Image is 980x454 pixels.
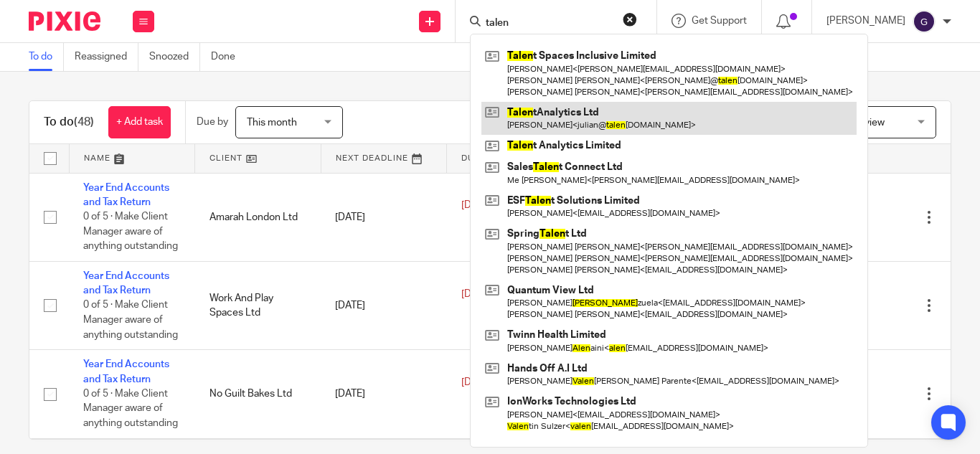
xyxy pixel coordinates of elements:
[623,12,637,27] button: Clear
[75,43,138,71] a: Reassigned
[44,115,94,130] h1: To do
[83,271,169,295] a: Year End Accounts and Tax Return
[83,183,169,207] a: Year End Accounts and Tax Return
[461,201,491,211] span: [DATE]
[74,116,94,128] span: (48)
[29,43,64,71] a: To do
[461,377,491,387] span: [DATE]
[83,212,178,251] span: 0 of 5 · Make Client Manager aware of anything outstanding
[484,17,613,30] input: Search
[826,14,905,28] p: [PERSON_NAME]
[83,301,178,340] span: 0 of 5 · Make Client Manager aware of anything outstanding
[29,11,100,31] img: Pixie
[211,43,246,71] a: Done
[321,261,447,349] td: [DATE]
[461,289,491,299] span: [DATE]
[195,261,321,349] td: Work And Play Spaces Ltd
[195,350,321,438] td: No Guilt Bakes Ltd
[149,43,200,71] a: Snoozed
[913,10,936,33] img: svg%3E
[321,350,447,438] td: [DATE]
[83,359,169,384] a: Year End Accounts and Tax Return
[108,106,171,138] a: + Add task
[321,173,447,261] td: [DATE]
[247,118,297,128] span: This month
[195,173,321,261] td: Amarah London Ltd
[83,389,178,428] span: 0 of 5 · Make Client Manager aware of anything outstanding
[692,16,747,26] span: Get Support
[197,115,228,129] p: Due by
